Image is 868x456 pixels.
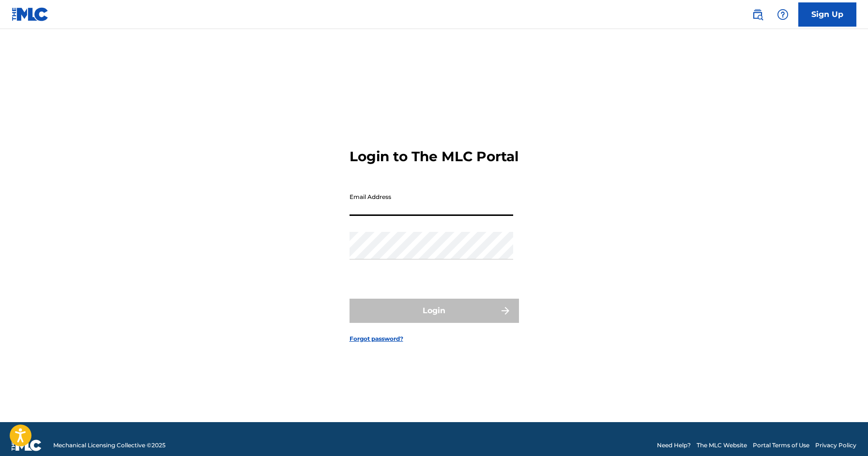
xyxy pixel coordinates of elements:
[350,334,403,343] a: Forgot password?
[815,441,856,450] a: Privacy Policy
[777,9,789,20] img: help
[657,441,691,450] a: Need Help?
[697,441,747,450] a: The MLC Website
[820,410,868,456] iframe: Chat Widget
[12,440,42,451] img: logo
[753,441,809,450] a: Portal Terms of Use
[12,7,49,21] img: MLC Logo
[748,5,767,24] a: Public Search
[752,9,763,20] img: search
[350,148,518,165] h3: Login to The MLC Portal
[773,5,792,24] div: Help
[798,2,856,27] a: Sign Up
[53,441,166,450] span: Mechanical Licensing Collective © 2025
